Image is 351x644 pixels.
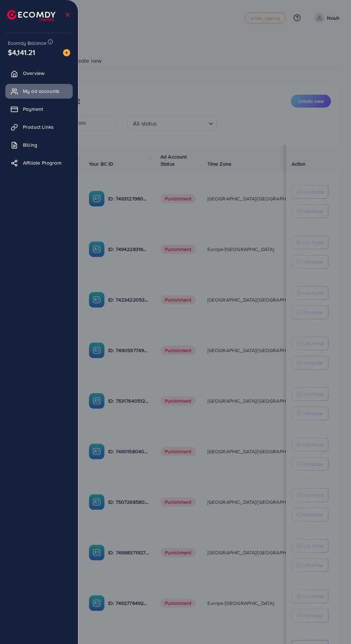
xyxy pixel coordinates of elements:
span: Product Links [23,123,54,131]
span: Payment [23,105,43,113]
img: logo [7,10,56,21]
a: Product Links [5,120,73,134]
a: My ad accounts [5,84,73,98]
a: Overview [5,66,73,80]
span: Overview [23,70,44,77]
a: Affiliate Program [5,156,73,170]
span: Affiliate Program [23,159,61,166]
a: Billing [5,138,73,152]
span: Billing [23,141,37,148]
span: $4,141.21 [8,47,35,57]
span: My ad accounts [23,87,59,95]
span: Ecomdy Balance [8,39,47,47]
img: image [63,49,70,56]
a: Payment [5,102,73,116]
